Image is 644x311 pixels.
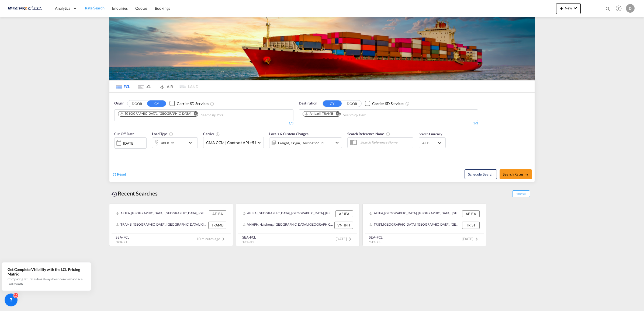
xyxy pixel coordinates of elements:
img: c67187802a5a11ec94275b5db69a26e6.png [8,2,44,15]
md-icon: icon-plus 400-fg [558,5,565,11]
span: 40HC x 1 [242,240,254,243]
span: Quotes [135,6,147,11]
div: SEA-FCL [116,235,129,240]
recent-search-card: AEJEA, [GEOGRAPHIC_DATA], [GEOGRAPHIC_DATA], [GEOGRAPHIC_DATA], [GEOGRAPHIC_DATA] AEJEATRAMB, [GE... [109,204,233,246]
div: D [626,4,635,13]
button: Note: By default Schedule search will only considerorigin ports, destination ports and cut off da... [465,169,497,179]
div: Help [614,4,626,13]
div: AEJEA, Jebel Ali, United Arab Emirates, Middle East, Middle East [116,210,207,217]
div: AEJEA, Jebel Ali, United Arab Emirates, Middle East, Middle East [243,210,334,217]
md-checkbox: Checkbox No Ink [365,101,404,106]
span: Origin [114,101,124,106]
md-icon: icon-chevron-right [347,236,353,242]
button: DOOR [342,100,361,107]
span: [DATE] [462,237,480,241]
md-pagination-wrapper: Use the left and right arrow keys to navigate between tabs [112,81,198,92]
div: TRAMB, Ambarli, Türkiye, South West Asia, Asia Pacific [116,222,207,229]
div: [DATE] [123,141,134,146]
md-icon: icon-chevron-down [334,139,340,146]
span: AED [422,141,437,145]
md-chips-wrap: Chips container. Use arrow keys to select chips. [117,110,254,120]
button: icon-plus 400-fgNewicon-chevron-down [556,3,581,14]
span: Show All [512,190,530,197]
div: icon-refreshReset [112,172,126,177]
span: Rate Search [85,6,105,10]
div: Freight Origin Destination Factory Stuffingicon-chevron-down [269,137,342,148]
button: Remove [190,111,198,117]
button: CY [147,100,166,107]
span: Bookings [155,6,170,11]
md-chips-wrap: Chips container. Use arrow keys to select chips. [302,110,396,120]
div: TRIST [462,222,480,229]
md-icon: icon-magnify [605,6,611,12]
span: Search Rates [503,172,529,176]
input: Search Reference Name [358,138,413,146]
div: AEJEA [462,210,480,217]
div: [DATE] [114,137,147,149]
recent-search-card: AEJEA, [GEOGRAPHIC_DATA], [GEOGRAPHIC_DATA], [GEOGRAPHIC_DATA], [GEOGRAPHIC_DATA] AEJEAVNHPH, Hai... [236,204,360,246]
div: AEJEA [335,210,353,217]
button: Remove [332,111,340,117]
md-icon: Unchecked: Search for CY (Container Yard) services for all selected carriers.Checked : Search for... [210,102,214,106]
div: icon-magnify [605,6,611,14]
md-icon: icon-chevron-right [473,236,480,242]
div: VNHPH, Haiphong, Viet Nam, South East Asia, Asia Pacific [243,222,333,229]
div: SEA-FCL [242,235,256,240]
button: DOOR [127,100,146,107]
button: CY [323,100,342,107]
md-icon: icon-refresh [112,172,117,177]
div: VNHPH [334,222,353,229]
md-tab-item: AIR [155,81,177,92]
md-select: Select Currency: د.إ AEDUnited Arab Emirates Dirham [422,139,443,147]
button: Search Ratesicon-arrow-right [500,169,532,179]
md-checkbox: Checkbox No Ink [169,101,209,106]
md-icon: icon-chevron-right [220,236,227,242]
div: SEA-FCL [369,235,383,240]
span: Search Reference Name [347,132,390,136]
div: Recent Searches [109,187,160,200]
input: Chips input. [200,111,252,120]
span: Load Type [152,132,173,136]
span: CMA CGM | Contract API +51 [206,140,256,145]
div: Ambarli, TRAMB [304,111,333,116]
md-tab-item: LCL [134,81,155,92]
div: Carrier SD Services [372,101,404,106]
div: Press delete to remove this chip. [120,111,192,116]
md-icon: icon-information-outline [169,132,173,136]
md-icon: icon-arrow-right [525,173,529,177]
span: Search Currency [419,132,442,136]
span: 40HC x 1 [116,240,127,243]
img: LCL+%26+FCL+BACKGROUND.png [109,17,535,80]
md-icon: icon-chevron-down [187,139,196,146]
recent-search-card: AEJEA, [GEOGRAPHIC_DATA], [GEOGRAPHIC_DATA], [GEOGRAPHIC_DATA], [GEOGRAPHIC_DATA] AEJEATRIST, [GE... [362,204,486,246]
md-icon: The selected Trucker/Carrierwill be displayed in the rate results If the rates are from another f... [216,132,220,136]
div: Carrier SD Services [177,101,209,106]
div: 1/3 [114,121,293,126]
md-icon: Your search will be saved by the below given name [386,132,390,136]
span: [DATE] [336,237,353,241]
md-icon: Unchecked: Search for CY (Container Yard) services for all selected carriers.Checked : Search for... [405,102,410,106]
span: Locals & Custom Charges [269,132,309,136]
md-icon: icon-airplane [159,83,165,88]
md-icon: icon-chevron-down [572,5,579,11]
span: 10 minutes ago [196,237,227,241]
div: Press delete to remove this chip. [304,111,334,116]
md-datepicker: Select [114,148,118,155]
span: Reset [117,172,126,176]
span: Analytics [55,6,70,11]
input: Chips input. [343,111,394,120]
div: TRAMB [208,222,226,229]
div: OriginDOOR CY Checkbox No InkUnchecked: Search for CY (Container Yard) services for all selected ... [109,93,535,182]
div: TRIST, Istanbul, Türkiye, South West Asia, Asia Pacific [369,222,461,229]
span: Help [614,4,623,13]
span: Destination [299,101,317,106]
div: AEJEA [209,210,226,217]
md-tab-item: FCL [112,81,134,92]
md-icon: icon-backup-restore [111,191,118,197]
div: 40HC x1icon-chevron-down [152,137,198,148]
div: Freight Origin Destination Factory Stuffing [278,139,324,147]
div: 1/3 [299,121,478,126]
span: New [558,6,579,10]
span: Enquiries [112,6,128,11]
